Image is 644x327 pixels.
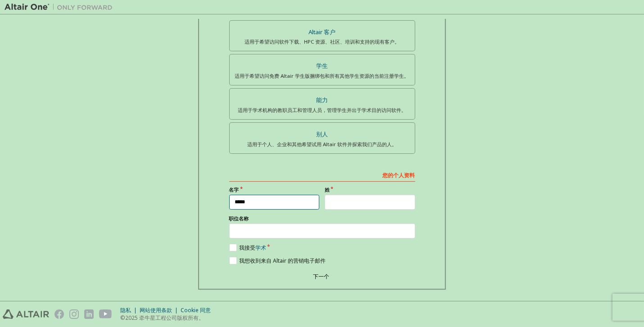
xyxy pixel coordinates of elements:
div: 适用于个人、企业和其他希望试用 Altair 软件并探索我们产品的人。 [235,141,409,148]
div: Cookie 同意 [181,307,216,314]
img: 牵牛星一号 [5,3,117,12]
img: linkedin.svg [84,309,94,319]
div: 能力 [235,94,409,107]
img: facebook.svg [54,309,64,319]
label: 我接受 [229,244,266,251]
div: 适用于学术机构的教职员工和管理人员，管理学生并出于学术目的访问软件。 [235,107,409,114]
div: Read and acccept EULA to continue [229,270,415,283]
div: 隐私 [120,307,140,314]
div: 别人 [235,128,409,141]
font: 2025 牵牛星工程公司版权所有。 [125,314,204,322]
div: 适用于希望访问软件下载、HPC 资源、社区、培训和支持的现有客户。 [235,38,409,45]
a: 学术 [255,244,266,251]
label: 名字 [229,186,320,193]
div: Altair 客户 [235,26,409,39]
p: © [120,314,216,322]
label: 姓 [325,186,415,193]
div: 网站使用条款 [140,307,181,314]
div: 适用于希望访问免费 Altair 学生版捆绑包和所有其他学生资源的当前注册学生。 [235,72,409,80]
div: 您的个人资料 [229,167,415,182]
div: 学生 [235,60,409,72]
img: altair_logo.svg [3,309,49,319]
label: 我想收到来自 Altair 的营销电子邮件 [229,257,326,264]
label: 职位名称 [229,215,415,222]
img: instagram.svg [69,309,79,319]
img: youtube.svg [99,309,112,319]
